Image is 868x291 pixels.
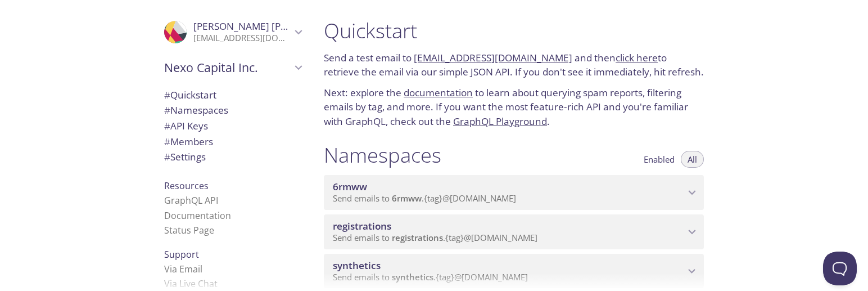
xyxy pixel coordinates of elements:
[193,33,291,44] p: [EMAIL_ADDRESS][DOMAIN_NAME]
[164,150,170,163] span: #
[324,254,704,289] div: synthetics namespace
[164,104,228,117] span: Namespaces
[324,175,704,210] div: 6rmww namespace
[155,102,310,118] div: Namespaces
[155,134,310,150] div: Members
[392,232,443,243] span: registrations
[155,118,310,134] div: API Keys
[414,51,572,64] a: [EMAIL_ADDRESS][DOMAIN_NAME]
[155,14,310,51] div: Georgi Naydenov
[155,87,310,103] div: Quickstart
[637,151,681,168] button: Enabled
[155,149,310,165] div: Team Settings
[823,252,857,285] iframe: Help Scout Beacon - Open
[333,192,516,204] span: Send emails to . {tag} @[DOMAIN_NAME]
[324,51,704,79] p: Send a test email to and then to retrieve the email via our simple JSON API. If you don't see it ...
[164,119,170,132] span: #
[164,263,202,275] a: Via Email
[333,259,381,272] span: synthetics
[164,135,213,148] span: Members
[164,180,209,192] span: Resources
[164,194,218,207] a: GraphQL API
[404,86,473,99] a: documentation
[164,209,231,222] a: Documentation
[333,232,537,243] span: Send emails to . {tag} @[DOMAIN_NAME]
[164,248,199,261] span: Support
[324,86,704,129] p: Next: explore the to learn about querying spam reports, filtering emails by tag, and more. If you...
[164,104,170,117] span: #
[164,88,170,101] span: #
[164,150,206,163] span: Settings
[155,53,310,82] div: Nexo Capital Inc.
[164,224,214,236] a: Status Page
[333,180,367,193] span: 6rmww
[681,151,704,168] button: All
[164,88,216,101] span: Quickstart
[164,60,291,75] span: Nexo Capital Inc.
[324,214,704,249] div: registrations namespace
[616,51,658,64] a: click here
[392,192,422,204] span: 6rmww
[164,119,208,132] span: API Keys
[164,135,170,148] span: #
[324,18,704,43] h1: Quickstart
[453,115,547,128] a: GraphQL Playground
[333,220,391,232] span: registrations
[193,20,347,33] span: [PERSON_NAME] [PERSON_NAME]
[324,142,441,168] h1: Namespaces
